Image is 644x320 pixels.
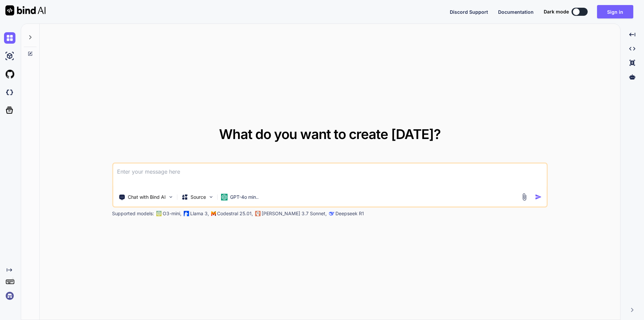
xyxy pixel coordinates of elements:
[521,193,528,201] img: attachment
[208,194,214,200] img: Pick Models
[183,211,189,216] img: Llama2
[450,8,488,15] button: Discord Support
[221,194,227,200] img: GPT-4o mini
[4,290,15,302] img: signin
[230,194,259,200] p: GPT-4o min..
[255,211,260,216] img: claude
[168,194,173,200] img: Pick Tools
[450,9,488,15] span: Discord Support
[217,210,253,217] p: Codestral 25.01,
[262,210,327,217] p: [PERSON_NAME] 3.7 Sonnet,
[597,5,633,18] button: Sign in
[112,210,154,217] p: Supported models:
[5,5,46,15] img: Bind AI
[329,211,334,216] img: claude
[335,210,364,217] p: Deepseek R1
[4,87,15,98] img: darkCloudIdeIcon
[4,68,15,80] img: githubLight
[190,210,209,217] p: Llama 3,
[219,126,441,142] span: What do you want to create [DATE]?
[191,194,206,200] p: Source
[211,211,216,216] img: Mistral-AI
[128,194,166,200] p: Chat with Bind AI
[535,193,542,200] img: icon
[4,32,15,44] img: chat
[544,8,569,15] span: Dark mode
[156,211,161,216] img: GPT-4
[163,210,181,217] p: O3-mini,
[4,50,15,62] img: ai-studio
[498,9,534,15] span: Documentation
[498,8,534,15] button: Documentation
